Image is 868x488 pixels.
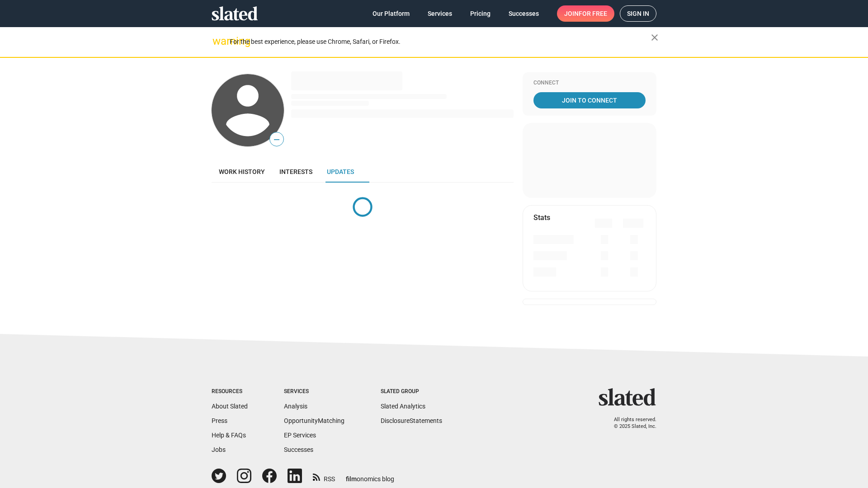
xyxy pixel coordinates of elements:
a: OpportunityMatching [284,417,344,424]
a: RSS [313,469,335,483]
a: Updates [320,161,361,183]
a: Our Platform [365,5,417,22]
p: All rights reserved. © 2025 Slated, Inc. [604,417,656,430]
span: — [270,134,283,145]
a: Successes [284,446,313,453]
div: For the best experience, please use Chrome, Safari, or Firefox. [230,36,651,48]
span: Updates [327,168,354,175]
a: filmonomics blog [346,468,394,483]
a: Services [420,5,459,22]
div: Resources [212,388,248,395]
span: Join To Connect [535,92,644,108]
a: Work history [212,161,272,183]
span: Our Platform [373,5,410,22]
a: Slated Analytics [381,403,425,410]
a: Help & FAQs [212,432,246,439]
div: Slated Group [381,388,442,395]
a: Press [212,417,227,424]
div: Connect [533,80,646,87]
mat-icon: close [649,32,660,43]
a: Joinfor free [557,5,614,22]
span: Interests [279,168,312,175]
span: for free [579,5,607,22]
a: Analysis [284,403,307,410]
span: Work history [219,168,265,175]
mat-icon: warning [212,36,223,47]
span: Sign in [627,6,649,21]
a: Pricing [463,5,498,22]
a: EP Services [284,432,316,439]
a: Jobs [212,446,226,453]
div: Services [284,388,344,395]
a: Sign in [620,5,656,22]
a: Interests [272,161,320,183]
span: Services [428,5,452,22]
span: Pricing [470,5,491,22]
a: Join To Connect [533,92,646,108]
span: Join [564,5,607,22]
a: About Slated [212,403,248,410]
mat-card-title: Stats [533,213,550,222]
span: Successes [509,5,539,22]
a: DisclosureStatements [381,417,442,424]
span: film [346,475,357,483]
a: Successes [501,5,546,22]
